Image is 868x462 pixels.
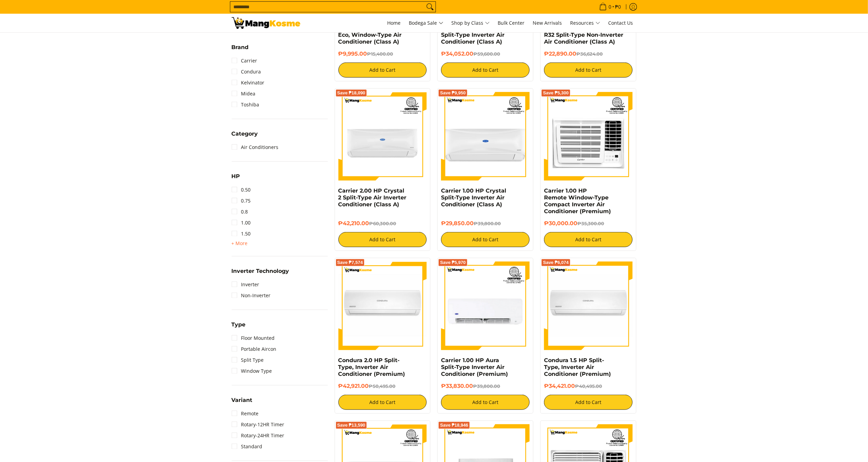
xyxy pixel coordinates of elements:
[473,51,500,57] del: ₱59,600.00
[232,430,285,441] a: Rotary-24HR Timer
[452,19,490,27] span: Shop by Class
[577,221,604,226] del: ₱35,300.00
[441,232,530,247] button: Add to Cart
[232,397,253,403] span: Variant
[232,77,265,88] a: Kelvinator
[232,206,248,217] a: 0.8
[543,261,569,265] span: Save ₱6,074
[337,423,366,427] span: Save ₱13,590
[441,357,508,377] a: Carrier 1.00 HP Aura Split-Type Inverter Air Conditioner (Premium)
[544,220,633,227] h6: ₱30,000.00
[441,25,512,45] a: Toshiba 2 HP New Model Split-Type Inverter Air Conditioner (Class A)
[495,14,528,32] a: Bulk Center
[406,14,447,32] a: Bodega Sale
[338,25,414,45] a: Kelvinator 0.75 HP Deluxe Eco, Window-Type Air Conditioner (Class A)
[232,397,253,408] summary: Open
[544,50,633,57] h6: ₱22,890.00
[232,45,249,50] span: Brand
[567,14,604,32] a: Resources
[338,232,427,247] button: Add to Cart
[232,174,240,179] span: HP
[232,290,271,301] a: Non-Inverter
[338,187,407,208] a: Carrier 2.00 HP Crystal 2 Split-Type Air Inverter Conditioner (Class A)
[530,14,566,32] a: New Arrivals
[533,20,562,26] span: New Arrivals
[441,220,530,227] h6: ₱29,850.00
[544,357,611,377] a: Condura 1.5 HP Split-Type, Inverter Air Conditioner (Premium)
[575,383,602,389] del: ₱40,495.00
[338,220,427,227] h6: ₱42,210.00
[597,3,623,11] span: •
[232,184,251,195] a: 0.50
[441,92,530,181] img: Carrier 1.00 HP Crystal Split-Type Inverter Air Conditioner (Class A)
[384,14,404,32] a: Home
[338,62,427,78] button: Add to Cart
[232,408,259,419] a: Remote
[609,20,633,26] span: Contact Us
[232,322,246,327] span: Type
[608,4,613,9] span: 0
[232,344,277,355] a: Portable Aircon
[576,51,603,57] del: ₱36,624.00
[338,357,405,377] a: Condura 2.0 HP Split-Type, Inverter Air Conditioner (Premium)
[441,187,506,208] a: Carrier 1.00 HP Crystal Split-Type Inverter Air Conditioner (Class A)
[232,195,251,206] a: 0.75
[338,92,427,181] img: Carrier 2.00 HP Crystal 2 Split-Type Air Inverter Conditioner (Class A)
[232,55,257,66] a: Carrier
[337,261,363,265] span: Save ₱7,574
[232,239,248,247] summary: Open
[474,221,501,226] del: ₱39,800.00
[544,62,633,78] button: Add to Cart
[232,355,264,366] a: Split Type
[232,88,256,99] a: Midea
[232,131,258,142] summary: Open
[387,20,401,26] span: Home
[232,322,246,333] summary: Open
[441,383,530,390] h6: ₱33,830.00
[232,333,275,344] a: Floor Mounted
[441,62,530,78] button: Add to Cart
[232,268,289,274] span: Inverter Technology
[473,383,500,389] del: ₱39,800.00
[338,395,427,410] button: Add to Cart
[441,395,530,410] button: Add to Cart
[544,383,633,390] h6: ₱34,421.00
[232,217,251,228] a: 1.00
[544,262,633,350] img: condura-split-type-inverter-air-conditioner-class-b-full-view-mang-kosme
[232,366,272,377] a: Window Type
[570,19,600,27] span: Resources
[448,14,493,32] a: Shop by Class
[440,423,468,427] span: Save ₱18,946
[232,17,300,29] img: Bodega Sale Aircon l Mang Kosme: Home Appliances Warehouse Sale
[544,187,611,215] a: Carrier 1.00 HP Remote Window-Type Compact Inverter Air Conditioner (Premium)
[232,419,285,430] a: Rotary-12HR Timer
[337,91,366,95] span: Save ₱18,090
[369,221,396,226] del: ₱60,300.00
[338,50,427,57] h6: ₱9,995.00
[232,66,261,77] a: Condura
[440,261,466,265] span: Save ₱5,970
[232,142,279,153] a: Air Conditioners
[232,441,263,452] a: Standard
[338,383,427,390] h6: ₱42,921.00
[232,279,259,290] a: Inverter
[232,131,258,137] span: Category
[232,99,259,110] a: Toshiba
[232,228,251,239] a: 1.50
[307,14,637,32] nav: Main Menu
[614,4,622,9] span: ₱0
[498,20,525,26] span: Bulk Center
[232,174,240,184] summary: Open
[544,92,633,181] img: Carrier 1.00 HP Remote Window-Type Compact Inverter Air Conditioner (Premium)
[543,91,569,95] span: Save ₱5,300
[232,45,249,55] summary: Open
[409,19,443,27] span: Bodega Sale
[440,91,466,95] span: Save ₱9,950
[441,50,530,57] h6: ₱34,052.00
[544,232,633,247] button: Add to Cart
[232,241,248,246] span: + More
[441,262,530,350] img: Carrier 1.00 HP Aura Split-Type Inverter Air Conditioner (Premium)
[544,395,633,410] button: Add to Cart
[369,383,396,389] del: ₱50,495.00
